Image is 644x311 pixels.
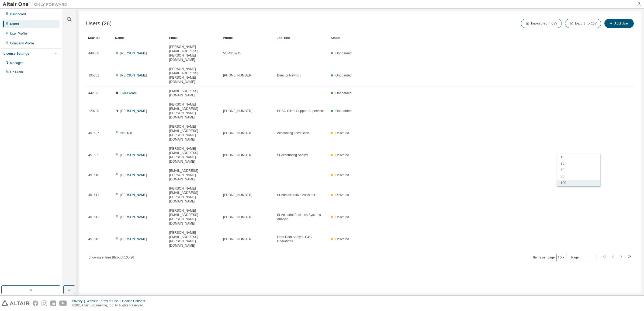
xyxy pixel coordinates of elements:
span: Delivered [335,173,349,177]
span: [PHONE_NUMBER] [223,73,252,78]
a: ITAM Team [120,91,137,95]
span: Onboarded [335,109,352,113]
span: 451612 [88,215,99,219]
div: Website Terms of Use [86,299,122,303]
span: Sr Accounting Analyst [277,153,308,157]
div: Name [115,34,165,42]
span: [PHONE_NUMBER] [223,153,252,157]
span: Onboarded [335,74,352,77]
span: Showing entries 1 through 10 of 26 [88,256,134,259]
div: Company Profile [10,41,34,46]
a: [PERSON_NAME] [120,237,147,241]
span: 451609 [88,153,99,157]
span: [PERSON_NAME][EMAIL_ADDRESS][PERSON_NAME][DOMAIN_NAME] [169,124,218,142]
span: [PERSON_NAME][EMAIL_ADDRESS][PERSON_NAME][DOMAIN_NAME] [169,67,218,84]
span: Delivered [335,193,349,197]
a: [PERSON_NAME] [120,153,147,157]
span: Director Network [277,73,301,78]
span: [EMAIL_ADDRESS][PERSON_NAME][DOMAIN_NAME] [169,169,218,181]
img: altair_logo.svg [2,300,29,306]
span: Sr Administrative Assistant [277,193,315,197]
div: Managed [10,61,23,65]
img: youtube.svg [59,300,67,306]
div: Status [331,34,607,42]
span: Sr Actuarial Business Systems Analyst [277,213,326,221]
span: Accounting Technician [277,131,309,135]
button: Add User [604,19,634,28]
span: 451611 [88,193,99,197]
div: Dashboard [10,12,26,16]
span: Delivered [335,131,349,135]
span: [PERSON_NAME][EMAIL_ADDRESS][PERSON_NAME][DOMAIN_NAME] [169,146,218,164]
a: [PERSON_NAME] [120,51,147,55]
span: [PHONE_NUMBER] [223,109,252,113]
div: 20 [557,160,600,167]
span: Items per page [533,254,566,261]
span: Users (26) [86,20,112,27]
span: 451607 [88,131,99,135]
a: [PERSON_NAME] [120,193,147,197]
div: On Prem [10,70,23,74]
span: [PERSON_NAME][EMAIL_ADDRESS][PERSON_NAME][DOMAIN_NAME] [169,45,218,62]
a: [PERSON_NAME] [120,215,147,219]
div: Email [169,34,219,42]
span: ECSG Client Support Supervisor [277,109,324,113]
span: Delivered [335,215,349,219]
div: Phone [223,34,272,42]
div: Cookie Consent [122,299,148,303]
button: Export To CSV [565,19,601,28]
span: Delivered [335,237,349,241]
img: Altair One [3,2,70,7]
span: Lead Data Analyst, P&C Operations [277,235,326,243]
span: [PERSON_NAME][EMAIL_ADDRESS][PERSON_NAME][DOMAIN_NAME] [169,208,218,226]
span: 440838 [88,51,99,55]
span: [EMAIL_ADDRESS][DOMAIN_NAME] [169,89,218,97]
span: [PERSON_NAME][EMAIL_ADDRESS][PERSON_NAME][DOMAIN_NAME] [169,230,218,248]
span: [PHONE_NUMBER] [223,237,252,241]
div: License Settings [4,51,29,56]
span: 451613 [88,237,99,241]
img: facebook.svg [33,300,38,306]
a: [PERSON_NAME] [120,109,147,113]
span: [PHONE_NUMBER] [223,215,252,219]
span: [PERSON_NAME][EMAIL_ADDRESS][PERSON_NAME][DOMAIN_NAME] [169,102,218,120]
div: Job Title [277,34,326,42]
div: 30 [557,167,600,173]
div: 10 [557,154,600,160]
span: 229729 [88,109,99,113]
img: instagram.svg [41,300,47,306]
div: User Profile [10,32,27,36]
img: linkedin.svg [50,300,56,306]
span: [PERSON_NAME][EMAIL_ADDRESS][PERSON_NAME][DOMAIN_NAME] [169,186,218,204]
span: [PHONE_NUMBER] [223,193,252,197]
button: Import From CSV [521,19,562,28]
a: Neu Nic [120,131,132,135]
a: [PERSON_NAME] [120,74,147,77]
div: Users [10,22,19,26]
div: Privacy [72,299,86,303]
span: 5184315245 [223,51,241,55]
div: MDH ID [88,34,111,42]
span: 442325 [88,91,99,95]
span: Page n. [571,254,597,261]
div: 100 [557,180,600,186]
span: Onboarded [335,51,352,55]
span: Delivered [335,153,349,157]
span: 195881 [88,73,99,78]
span: 451610 [88,173,99,177]
div: 50 [557,173,600,180]
button: 10 [558,255,565,260]
span: [PHONE_NUMBER] [223,131,252,135]
p: © 2025 Altair Engineering, Inc. All Rights Reserved. [72,303,148,308]
span: Onboarded [335,91,352,95]
a: [PERSON_NAME] [120,173,147,177]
